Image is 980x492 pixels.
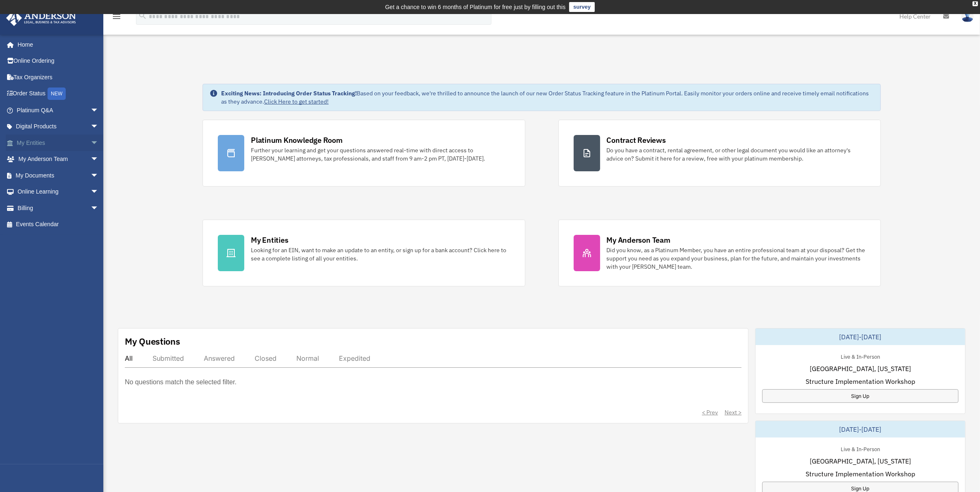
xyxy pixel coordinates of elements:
a: My Anderson Teamarrow_drop_down [6,151,111,168]
a: Platinum Q&Aarrow_drop_down [6,102,111,118]
div: Expedited [339,354,370,362]
div: Submitted [153,354,184,362]
a: Platinum Knowledge Room Further your learning and get your questions answered real-time with dire... [203,120,525,187]
span: [GEOGRAPHIC_DATA], [US_STATE] [810,456,911,466]
span: arrow_drop_down [91,167,107,184]
a: Sign Up [762,389,959,403]
div: Closed [255,354,277,362]
span: arrow_drop_down [91,102,107,119]
span: Structure Implementation Workshop [806,469,915,479]
a: survey [569,2,595,12]
span: Structure Implementation Workshop [806,376,915,386]
a: My Documentsarrow_drop_down [6,167,111,184]
div: My Anderson Team [607,235,670,245]
a: Click Here to get started! [264,98,329,105]
span: arrow_drop_down [91,135,107,151]
img: Anderson Advisors Platinum Portal [4,10,79,26]
span: arrow_drop_down [91,200,107,217]
a: Events Calendar [6,216,111,233]
a: My Entitiesarrow_drop_down [6,135,111,151]
a: Contract Reviews Do you have a contract, rental agreement, or other legal document you would like... [558,120,881,187]
div: Contract Reviews [607,135,666,145]
div: Do you have a contract, rental agreement, or other legal document you would like an attorney's ad... [607,146,866,163]
a: Order StatusNEW [6,85,111,102]
div: All [125,354,133,362]
a: menu [112,14,122,21]
div: Looking for an EIN, want to make an update to an entity, or sign up for a bank account? Click her... [251,246,510,263]
a: Home [6,36,107,53]
span: arrow_drop_down [91,151,107,168]
span: arrow_drop_down [91,184,107,201]
a: Online Learningarrow_drop_down [6,184,111,200]
strong: Exciting News: Introducing Order Status Tracking! [221,90,357,97]
div: [DATE]-[DATE] [756,421,965,438]
div: Further your learning and get your questions answered real-time with direct access to [PERSON_NAM... [251,146,510,163]
img: User Pic [961,10,974,22]
a: My Anderson Team Did you know, as a Platinum Member, you have an entire professional team at your... [558,220,881,286]
a: My Entities Looking for an EIN, want to make an update to an entity, or sign up for a bank accoun... [203,220,525,286]
a: Online Ordering [6,53,111,69]
i: search [138,11,147,20]
a: Billingarrow_drop_down [6,200,111,216]
i: menu [112,12,122,21]
div: Get a chance to win 6 months of Platinum for free just by filling out this [385,2,566,12]
div: My Questions [125,335,180,348]
div: Answered [204,354,235,362]
div: Live & In-Person [834,352,887,360]
div: [DATE]-[DATE] [756,329,965,345]
div: close [973,1,978,6]
p: No questions match the selected filter. [125,376,236,388]
span: [GEOGRAPHIC_DATA], [US_STATE] [810,364,911,374]
div: Based on your feedback, we're thrilled to announce the launch of our new Order Status Tracking fe... [221,89,874,106]
a: Digital Productsarrow_drop_down [6,118,111,135]
div: Normal [296,354,319,362]
div: Live & In-Person [834,444,887,453]
div: Platinum Knowledge Room [251,135,343,145]
a: Tax Organizers [6,69,111,85]
div: Did you know, as a Platinum Member, you have an entire professional team at your disposal? Get th... [607,246,866,271]
div: My Entities [251,235,288,245]
div: NEW [48,88,66,100]
span: arrow_drop_down [91,118,107,135]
